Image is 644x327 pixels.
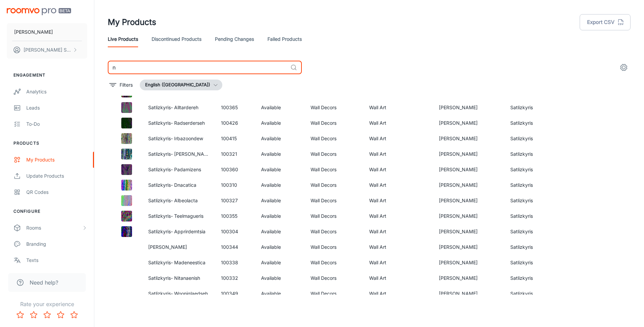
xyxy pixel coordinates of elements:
[505,224,558,239] td: Satlizkyris
[256,286,305,301] td: Available
[148,167,201,172] a: Satlizkyris- Padamizens
[108,61,288,74] input: Search
[24,46,71,54] p: [PERSON_NAME] Skytsyuk
[148,105,198,110] a: Satlizkyris- Alltardereh
[216,286,256,301] td: 100349
[433,224,505,239] td: [PERSON_NAME]
[505,177,558,193] td: Satlizkyris
[305,286,364,301] td: Wall Decors
[216,270,256,286] td: 100332
[148,291,208,296] a: Satlizkyris- Wooniglaedseh
[54,308,67,322] button: Rate 4 star
[505,286,558,301] td: Satlizkyris
[256,208,305,224] td: Available
[148,275,200,281] a: Satlizkyris- Nitanaenish
[7,8,71,15] img: Roomvo PRO Beta
[267,31,302,47] a: Failed Products
[30,278,58,287] span: Need help?
[433,146,505,162] td: [PERSON_NAME]
[364,115,433,131] td: Wall Art
[433,255,505,270] td: [PERSON_NAME]
[305,131,364,146] td: Wall Decors
[216,177,256,193] td: 100310
[305,239,364,255] td: Wall Decors
[120,81,133,89] p: Filters
[40,308,54,322] button: Rate 3 star
[256,255,305,270] td: Available
[256,100,305,115] td: Available
[7,41,87,59] button: [PERSON_NAME] Skytsyuk
[305,208,364,224] td: Wall Decors
[26,104,87,112] div: Leads
[108,80,134,90] button: filter
[364,146,433,162] td: Wall Art
[433,239,505,255] td: [PERSON_NAME]
[26,240,87,248] div: Branding
[433,115,505,131] td: [PERSON_NAME]
[505,162,558,177] td: Satlizkyris
[256,239,305,255] td: Available
[580,14,631,30] button: Export CSV
[140,80,222,90] button: English ([GEOGRAPHIC_DATA])
[256,146,305,162] td: Available
[14,28,53,36] p: [PERSON_NAME]
[505,115,558,131] td: Satlizkyris
[26,156,87,163] div: My Products
[305,255,364,270] td: Wall Decors
[216,255,256,270] td: 100338
[148,260,205,265] a: Satlizkyris- Madeneestica
[433,177,505,193] td: [PERSON_NAME]
[26,188,87,196] div: QR Codes
[305,193,364,208] td: Wall Decors
[433,208,505,224] td: [PERSON_NAME]
[505,208,558,224] td: Satlizkyris
[364,239,433,255] td: Wall Art
[433,100,505,115] td: [PERSON_NAME]
[216,193,256,208] td: 100327
[505,255,558,270] td: Satlizkyris
[505,131,558,146] td: Satlizkyris
[433,131,505,146] td: [PERSON_NAME]
[364,224,433,239] td: Wall Art
[256,270,305,286] td: Available
[26,257,87,264] div: Texts
[433,270,505,286] td: [PERSON_NAME]
[256,224,305,239] td: Available
[617,61,631,74] button: settings
[305,177,364,193] td: Wall Decors
[13,308,27,322] button: Rate 1 star
[305,270,364,286] td: Wall Decors
[433,162,505,177] td: [PERSON_NAME]
[216,131,256,146] td: 100415
[364,193,433,208] td: Wall Art
[148,120,205,126] a: Satlizkyris- Radserderseh
[256,115,305,131] td: Available
[256,193,305,208] td: Available
[364,177,433,193] td: Wall Art
[364,208,433,224] td: Wall Art
[148,244,187,250] a: [PERSON_NAME]
[27,308,40,322] button: Rate 2 star
[505,270,558,286] td: Satlizkyris
[7,23,87,41] button: [PERSON_NAME]
[364,100,433,115] td: Wall Art
[148,136,203,141] a: Satlizkyris- Irbazoondew
[216,239,256,255] td: 100344
[305,162,364,177] td: Wall Decors
[26,172,87,180] div: Update Products
[108,31,138,47] a: Live Products
[505,239,558,255] td: Satlizkyris
[148,182,196,188] a: Satlizkyris- Dnacatica
[216,162,256,177] td: 100360
[26,88,87,95] div: Analytics
[505,146,558,162] td: Satlizkyris
[216,224,256,239] td: 100304
[305,224,364,239] td: Wall Decors
[216,208,256,224] td: 100355
[216,146,256,162] td: 100321
[215,31,254,47] a: Pending Changes
[505,100,558,115] td: Satlizkyris
[505,193,558,208] td: Satlizkyris
[152,31,201,47] a: Discontinued Products
[305,100,364,115] td: Wall Decors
